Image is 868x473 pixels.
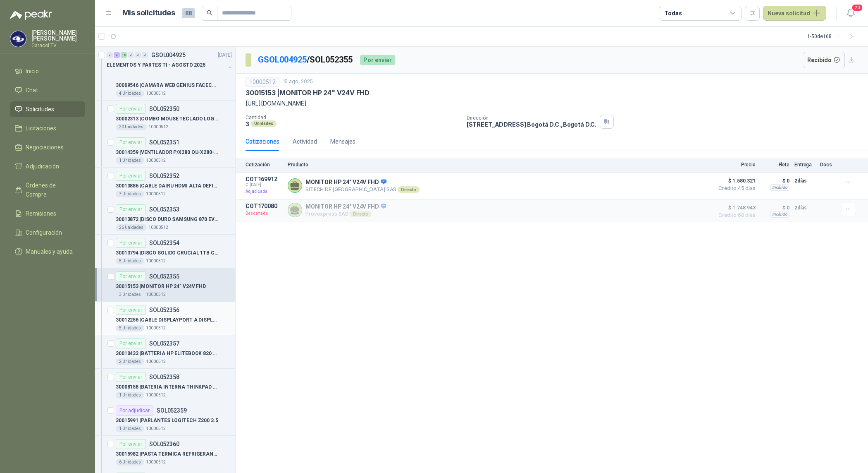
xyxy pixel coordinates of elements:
[31,30,85,41] p: [PERSON_NAME] [PERSON_NAME]
[116,124,147,130] div: 20 Unidades
[258,55,307,65] a: GSOL004925
[116,372,146,382] div: Por enviar
[770,211,789,218] div: Incluido
[116,171,146,181] div: Por enviar
[330,137,355,146] div: Mensajes
[146,325,166,331] p: 10000512
[246,162,283,168] p: Cotización
[95,268,235,302] a: Por enviarSOL05235530015153 |MONITOR HP 24" V24V FHD3 Unidades10000512
[664,9,682,18] div: Todas
[246,203,283,209] p: COT170080
[851,4,863,12] span: 20
[350,211,372,217] div: Directo
[218,51,232,59] p: [DATE]
[10,225,85,240] a: Configuración
[246,120,249,127] p: 3
[116,224,147,231] div: 26 Unidades
[246,187,283,196] p: Adjudicada
[116,216,219,223] p: 30013872 | DISCO DURO SAMSUNG 870 EVO MZ-77E1T0 1TB
[258,53,353,66] p: / SOL052355
[149,374,179,380] p: SOL052358
[26,247,73,256] span: Manuales y ayuda
[157,408,187,413] p: SOL052359
[360,55,395,65] div: Por enviar
[116,149,219,156] p: 30014359 | VENTILADOR P/X280 QU-X280-FAN QUETTERLEE
[151,52,186,58] p: GSOL004925
[251,120,277,127] div: Unidades
[714,176,756,186] span: $ 1.580.321
[149,307,179,313] p: SOL052356
[807,30,858,43] div: 1 - 50 de 168
[116,339,146,348] div: Por enviar
[116,137,146,147] div: Por enviar
[146,258,166,264] p: 10000512
[714,162,756,168] p: Precio
[142,52,148,58] div: 0
[148,124,168,130] p: 10000512
[398,186,420,193] div: Directo
[116,392,144,399] div: 1 Unidades
[714,203,756,213] span: $ 1.748.943
[95,335,235,369] a: Por enviarSOL05235730010433 |BATTERIA HP ELITEBOOK 820 G3 800514-0012 Unidades10000512
[26,67,39,76] span: Inicio
[10,101,85,117] a: Solicitudes
[116,258,144,264] div: 5 Unidades
[246,209,283,218] p: Descartada
[95,402,235,436] a: Por adjudicarSOL05235930015991 |PARLANTES LOGITECH Z200 3.51 Unidades10000512
[148,224,168,231] p: 10000512
[146,191,166,197] p: 10000512
[10,244,85,259] a: Manuales y ayuda
[116,283,206,291] p: 30015153 | MONITOR HP 24" V24V FHD
[149,240,179,246] p: SOL052354
[95,436,235,469] a: Por enviarSOL05236030015982 |PASTA TERMICA REFRIGERANTE GENERICA6 Unidades10000512
[116,459,144,466] div: 6 Unidades
[116,191,144,197] div: 7 Unidades
[10,31,26,47] img: Company Logo
[761,203,789,213] p: $ 0
[283,78,313,86] p: 15 ago, 2025
[31,43,85,48] p: Caracol TV
[10,82,85,98] a: Chat
[95,101,235,134] a: Por enviarSOL05235030002313 |COMBO MOUSE TECLADO LOGITECH20 Unidades10000512
[146,425,166,432] p: 10000512
[116,305,146,315] div: Por enviar
[820,162,837,168] p: Docs
[288,162,709,168] p: Producto
[149,106,179,112] p: SOL052350
[293,137,317,146] div: Actividad
[305,211,386,217] p: Provexpress SAS
[116,383,219,391] p: 30008158 | BATERIA INTERNA THINKPAD X280 01AV472
[26,209,56,218] span: Remisiones
[714,213,756,218] span: Crédito 60 días
[714,186,756,191] span: Crédito 45 días
[761,162,789,168] p: Flete
[146,459,166,466] p: 10000512
[26,105,54,114] span: Solicitudes
[116,157,144,164] div: 1 Unidades
[763,6,826,21] button: Nueva solicitud
[10,10,52,20] img: Logo peakr
[116,249,219,257] p: 30013794 | DISCO SOLIDO CRUCIAL 1TB CT1000P3PSSD
[116,425,144,432] div: 1 Unidades
[843,6,858,21] button: 20
[10,178,85,202] a: Órdenes de Compra
[26,181,77,199] span: Órdenes de Compra
[107,61,205,69] p: ELEMENTOS Y PARTES TI - AGOSTO 2025
[794,162,815,168] p: Entrega
[246,89,370,97] p: 30015153 | MONITOR HP 24" V24V FHD
[246,99,858,108] p: [URL][DOMAIN_NAME]
[10,120,85,136] a: Licitaciones
[246,182,283,187] span: C: [DATE]
[467,115,596,121] p: Dirección
[116,350,219,358] p: 30010433 | BATTERIA HP ELITEBOOK 820 G3 800514-001
[10,158,85,174] a: Adjudicación
[107,52,113,58] div: 0
[10,206,85,221] a: Remisiones
[116,358,144,365] div: 2 Unidades
[149,206,179,212] p: SOL052353
[146,157,166,164] p: 10000512
[246,77,279,87] div: 10000512
[116,271,146,281] div: Por enviar
[10,63,85,79] a: Inicio
[149,441,179,447] p: SOL052360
